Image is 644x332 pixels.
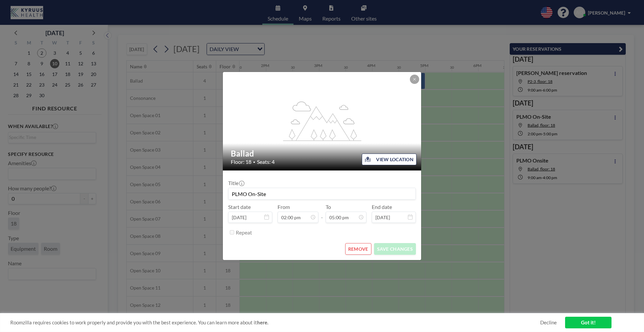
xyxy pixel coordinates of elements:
label: Title [228,180,244,186]
a: Decline [540,319,557,326]
h2: Ballad [231,149,414,159]
span: - [321,206,323,221]
label: To [326,204,331,210]
button: VIEW LOCATION [362,154,417,165]
button: REMOVE [345,243,371,255]
button: SAVE CHANGES [374,243,416,255]
g: flex-grow: 1.2; [283,101,361,141]
a: Got it! [565,317,612,328]
label: Repeat [236,229,252,236]
input: (No title) [228,188,416,199]
a: here. [257,319,268,325]
label: From [278,204,290,210]
span: Roomzilla requires cookies to work properly and provide you with the best experience. You can lea... [10,319,540,326]
label: Start date [228,204,251,210]
label: End date [372,204,392,210]
span: Seats: 4 [257,159,275,165]
span: Floor: 18 [231,159,251,165]
span: • [253,160,255,165]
